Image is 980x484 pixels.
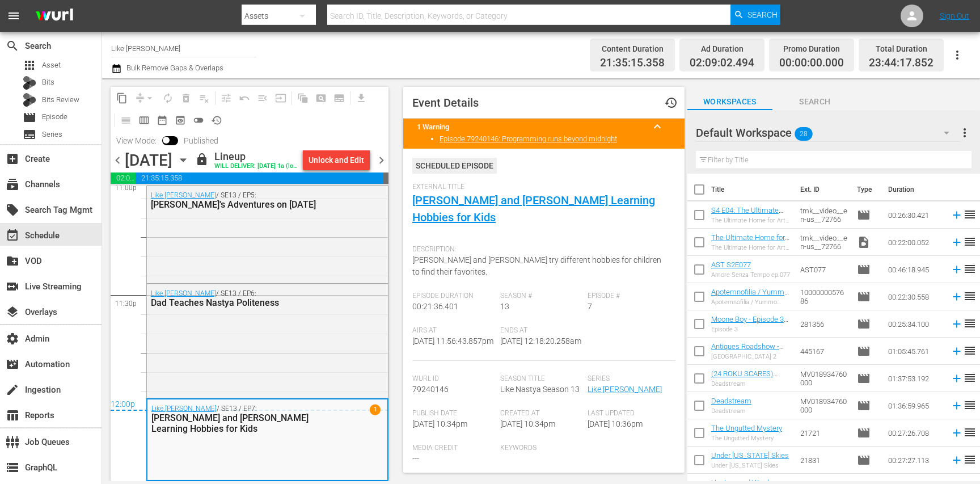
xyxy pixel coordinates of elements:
span: [DATE] 12:18:20.258am [500,336,581,346]
span: Airs At [412,326,495,335]
td: 01:37:53.192 [884,365,946,392]
svg: Add to Schedule [951,236,963,249]
span: External Title [412,183,670,192]
td: tmk__video__en-us__72766 [796,201,852,229]
span: 02:09:02.494 [690,57,754,70]
span: reorder [963,426,977,439]
td: 21721 [796,419,852,447]
div: [PERSON_NAME]'s Adventures on [DATE] [151,199,330,210]
svg: Add to Schedule [951,209,963,221]
div: Bits Review [23,93,36,107]
div: Apotemnofilia / Yummo Spot [711,298,791,306]
span: [DATE] 10:34pm [500,419,555,428]
td: 01:36:59.965 [884,392,946,419]
span: Bits Review [42,94,79,106]
span: reorder [963,371,977,385]
span: date_range_outlined [157,115,168,126]
span: 79240146 [412,385,449,394]
span: reorder [963,344,977,357]
svg: Add to Schedule [951,372,963,385]
span: Download as CSV [348,87,370,109]
td: MV018934760000 [796,392,852,419]
span: Asset [42,60,61,71]
td: MV018934760000 [796,365,852,392]
span: 7 [588,302,592,311]
span: Episode [857,317,871,331]
span: Episode [857,263,871,276]
span: 21:35:15.358 [136,172,383,184]
span: VOD [6,254,19,268]
td: 1000000057686 [796,283,852,310]
td: 00:27:27.113 [884,447,946,474]
span: calendar_view_week_outlined [138,115,150,126]
span: View Backup [171,111,189,129]
span: Create Series Block [330,89,348,107]
span: Search Tag Mgmt [6,203,19,217]
span: Search [6,39,19,53]
span: Episode # [588,292,670,301]
span: Wurl Id [412,374,495,384]
div: 12:00p [111,399,388,411]
a: AST S2E077 [711,260,751,269]
div: Bits [23,76,36,90]
span: 28 [795,122,813,146]
div: Default Workspace [696,117,961,149]
img: ans4CAIJ8jUAAAAAAAAAAAAAAAAAAAAAAAAgQb4GAAAAAAAAAAAAAAAAAAAAAAAAJMjXAAAAAAAAAAAAAAAAAAAAAAAAgAT5G... [27,3,82,30]
th: Type [850,174,881,205]
span: [DATE] 10:36pm [588,419,643,428]
span: Media Credit [412,444,495,453]
span: Last Updated [588,409,670,418]
svg: Add to Schedule [951,427,963,439]
span: keyboard_arrow_up [650,120,664,133]
span: 21:35:15.358 [600,57,665,70]
a: (24 ROKU SCARES) Deadstream [711,369,778,386]
span: Episode [857,290,871,304]
a: Sign Out [940,11,969,20]
span: Workspaces [687,95,772,109]
span: reorder [963,208,977,221]
div: [GEOGRAPHIC_DATA] 2 [711,353,791,360]
div: Deadstream [711,380,791,388]
span: reorder [963,289,977,303]
span: Week Calendar View [135,111,153,129]
div: Unlock and Edit [309,150,364,170]
div: Ad Duration [690,41,754,57]
span: 02:09:02.494 [111,172,136,184]
span: Episode [857,208,871,222]
td: AST077 [796,256,852,283]
span: Day Calendar View [113,109,135,131]
span: chevron_left [111,153,125,167]
span: Season # [500,292,582,301]
span: Event History [664,96,678,110]
div: / SE13 / EP5: [151,191,330,210]
span: Ingestion [6,383,19,397]
span: 1 [370,404,381,415]
span: Ends At [500,326,582,335]
span: Job Queues [6,435,19,449]
a: Under [US_STATE] Skies [711,451,789,460]
svg: Add to Schedule [951,263,963,276]
span: 00:00:00.000 [779,57,844,70]
button: more_vert [958,119,971,146]
span: Keywords [500,444,582,453]
span: Bits [42,77,54,88]
span: Episode [857,344,871,358]
a: S4 E04: The Ultimate Home for Art Lovers [711,206,783,223]
span: Episode [857,399,871,413]
span: View Mode: [111,136,162,145]
td: 00:22:00.052 [884,229,946,256]
a: Like [PERSON_NAME] [151,191,216,199]
span: Episode [42,111,67,123]
span: Search [747,5,778,25]
td: 21831 [796,447,852,474]
span: 24 hours Lineup View is OFF [189,111,208,129]
span: Created At [500,409,582,418]
span: --- [412,454,419,463]
td: 00:22:30.558 [884,283,946,310]
span: Asset [23,58,36,72]
div: WILL DELIVER: [DATE] 1a (local) [214,163,298,170]
span: reorder [963,453,977,466]
div: / SE13 / EP6: [151,289,330,308]
div: Total Duration [869,41,933,57]
div: Under [US_STATE] Skies [711,462,789,469]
